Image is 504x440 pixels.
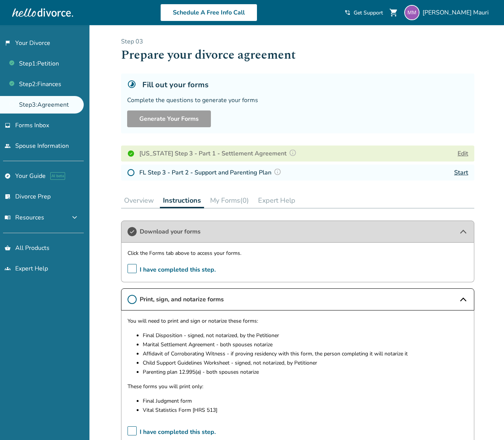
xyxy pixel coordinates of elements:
span: I have completed this step. [128,264,216,276]
div: Complete the questions to generate your forms [127,96,468,104]
p: Click the Forms tab above to access your forms. [128,249,468,258]
p: Parenting plan 12.995(a) - both spouses notarize [143,368,468,377]
span: shopping_basket [5,245,11,251]
a: Schedule A Free Info Call [160,4,257,21]
button: Overview [121,193,157,208]
h4: [US_STATE] Step 3 - Part 1 - Settlement Agreement [139,149,299,158]
p: These forms you will print only: [128,382,468,391]
span: people [5,143,11,149]
span: flag_2 [5,40,11,46]
button: Expert Help [255,193,298,208]
button: My Forms(0) [207,193,252,208]
a: Start [454,168,468,177]
span: phone_in_talk [345,10,351,16]
p: Vital Statistics Form [HRS 513] [143,406,468,415]
span: menu_book [5,214,11,221]
span: Forms Inbox [15,121,49,130]
p: Affidavit of Corroborating Witness - if proving residency with this form, the person completing i... [143,349,468,358]
span: Get Support [354,9,383,16]
img: Completed [127,150,135,157]
span: I have completed this step. [128,426,216,438]
p: Marital Settlement Agreement - both spouses notarize [143,340,468,349]
span: AI beta [50,172,65,180]
span: Download your forms [140,227,456,236]
h4: FL Step 3 - Part 2 - Support and Parenting Plan [139,168,284,178]
span: Resources [5,213,44,222]
p: Final Judgment form [143,397,468,406]
p: Final Disposition - signed, not notarized, by the Petitioner [143,331,468,340]
a: phone_in_talkGet Support [345,9,383,16]
span: [PERSON_NAME] Mauri [423,8,492,17]
span: list_alt_check [5,194,11,200]
span: explore [5,173,11,179]
button: Generate Your Forms [127,110,211,127]
img: Not Started [127,169,135,176]
img: Question Mark [274,168,281,176]
span: expand_more [70,213,79,222]
p: You will need to print and sign or notarize these forms: [128,317,468,326]
span: shopping_cart [389,8,398,17]
img: michelle.dowd@outlook.com [404,5,419,20]
p: Child Support Guidelines Worksheet - signed, not notarized, by Petitioner [143,358,468,368]
span: groups [5,266,11,272]
img: Question Mark [289,149,297,157]
span: inbox [5,122,11,128]
button: Edit [458,149,468,158]
span: Print, sign, and notarize forms [140,295,456,304]
h1: Prepare your divorce agreement [121,46,474,64]
h5: Fill out your forms [142,80,209,90]
p: Step 0 3 [121,37,474,46]
iframe: Chat Widget [466,403,504,440]
button: Instructions [160,193,204,208]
